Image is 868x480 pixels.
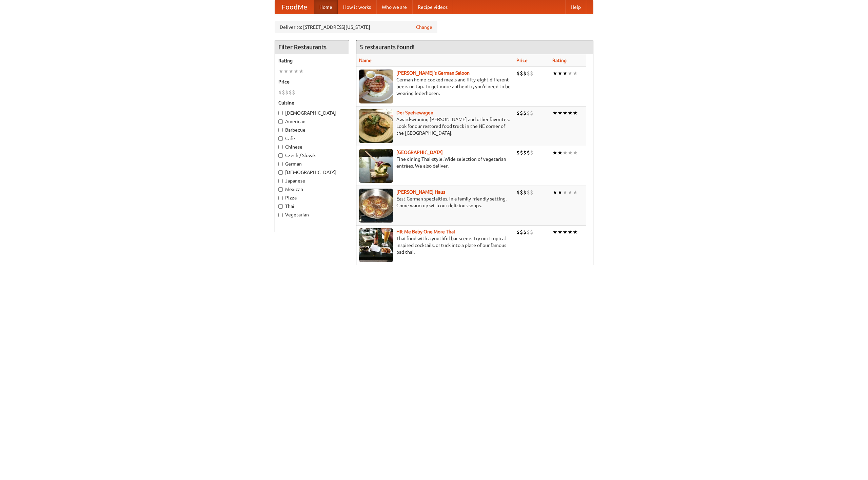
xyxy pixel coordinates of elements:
li: $ [527,149,530,156]
p: German home-cooked meals and fifty-eight different beers on tap. To get more authentic, you'd nee... [359,76,511,97]
h5: Price [278,78,346,85]
li: ★ [573,109,578,117]
a: Price [516,58,528,63]
li: ★ [568,70,573,77]
li: $ [516,109,520,117]
label: German [278,160,346,167]
li: $ [530,228,533,236]
li: $ [520,109,523,117]
li: ★ [563,109,568,117]
img: kohlhaus.jpg [359,189,393,223]
a: Home [314,0,338,14]
label: Mexican [278,186,346,193]
li: $ [530,149,533,156]
li: ★ [552,228,557,236]
input: Vegetarian [278,213,283,217]
a: Hit Me Baby One More Thai [396,229,455,234]
li: $ [520,189,523,196]
li: ★ [283,68,289,75]
li: $ [282,89,285,96]
input: American [278,119,283,124]
li: $ [527,228,530,236]
label: Vegetarian [278,211,346,218]
li: ★ [294,68,299,75]
label: [DEMOGRAPHIC_DATA] [278,169,346,176]
li: $ [520,149,523,156]
li: ★ [299,68,304,75]
li: ★ [552,189,557,196]
label: [DEMOGRAPHIC_DATA] [278,110,346,116]
input: Pizza [278,196,283,200]
a: Rating [552,58,567,63]
label: Thai [278,203,346,210]
a: Who we are [376,0,412,14]
li: ★ [573,70,578,77]
li: ★ [289,68,294,75]
a: Recipe videos [412,0,453,14]
li: $ [523,228,527,236]
a: How it works [338,0,376,14]
input: [DEMOGRAPHIC_DATA] [278,170,283,175]
li: ★ [552,109,557,117]
label: Pizza [278,194,346,201]
li: $ [523,109,527,117]
a: Help [565,0,586,14]
b: Der Speisewagen [396,110,433,115]
li: $ [530,189,533,196]
p: East German specialties, in a family-friendly setting. Come warm up with our delicious soups. [359,195,511,209]
a: [PERSON_NAME]'s German Saloon [396,70,470,76]
li: ★ [573,149,578,156]
img: speisewagen.jpg [359,109,393,143]
div: Deliver to: [STREET_ADDRESS][US_STATE] [275,21,437,33]
h4: Filter Restaurants [275,40,349,54]
li: ★ [568,189,573,196]
b: [PERSON_NAME] Haus [396,189,445,195]
label: Czech / Slovak [278,152,346,159]
input: Czech / Slovak [278,153,283,158]
li: $ [520,228,523,236]
img: esthers.jpg [359,70,393,103]
input: Barbecue [278,128,283,132]
li: ★ [557,189,563,196]
li: ★ [573,189,578,196]
a: Change [416,24,432,31]
li: $ [530,70,533,77]
li: ★ [563,70,568,77]
li: $ [516,189,520,196]
li: $ [530,109,533,117]
input: Japanese [278,179,283,183]
li: ★ [557,70,563,77]
li: ★ [563,149,568,156]
li: $ [278,89,282,96]
li: $ [516,70,520,77]
a: [GEOGRAPHIC_DATA] [396,150,443,155]
p: Award-winning [PERSON_NAME] and other favorites. Look for our restored food truck in the NE corne... [359,116,511,136]
li: ★ [557,149,563,156]
input: Cafe [278,136,283,141]
li: $ [285,89,289,96]
h5: Rating [278,57,346,64]
h5: Cuisine [278,99,346,106]
li: ★ [552,149,557,156]
li: ★ [552,70,557,77]
label: American [278,118,346,125]
input: [DEMOGRAPHIC_DATA] [278,111,283,115]
li: $ [527,109,530,117]
li: ★ [568,149,573,156]
li: ★ [568,228,573,236]
ng-pluralize: 5 restaurants found! [360,44,415,50]
input: Chinese [278,145,283,149]
li: ★ [557,109,563,117]
input: Thai [278,204,283,209]
li: ★ [573,228,578,236]
label: Chinese [278,143,346,150]
a: Name [359,58,372,63]
a: FoodMe [275,0,314,14]
p: Thai food with a youthful bar scene. Try our tropical inspired cocktails, or tuck into a plate of... [359,235,511,255]
li: ★ [278,68,283,75]
li: $ [527,70,530,77]
li: $ [516,149,520,156]
li: $ [523,70,527,77]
